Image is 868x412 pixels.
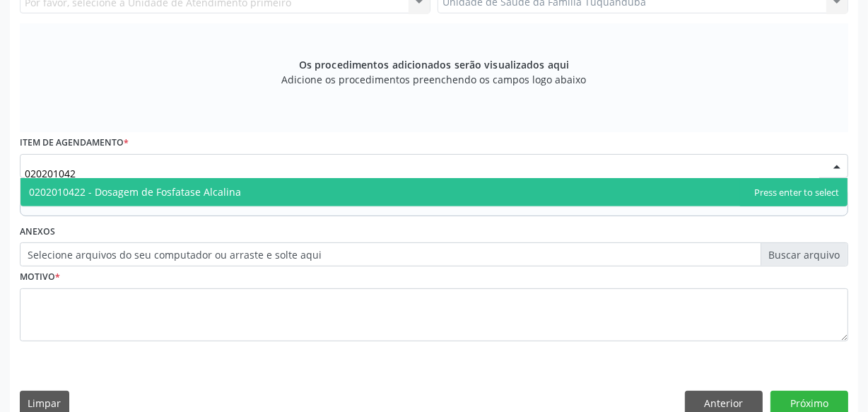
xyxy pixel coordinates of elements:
input: Buscar por procedimento [25,159,819,187]
label: Anexos [20,221,55,243]
span: Os procedimentos adicionados serão visualizados aqui [299,57,569,72]
label: Item de agendamento [20,132,129,154]
span: Adicione os procedimentos preenchendo os campos logo abaixo [282,72,587,87]
label: Motivo [20,266,60,288]
span: 0202010422 - Dosagem de Fosfatase Alcalina [29,185,241,199]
